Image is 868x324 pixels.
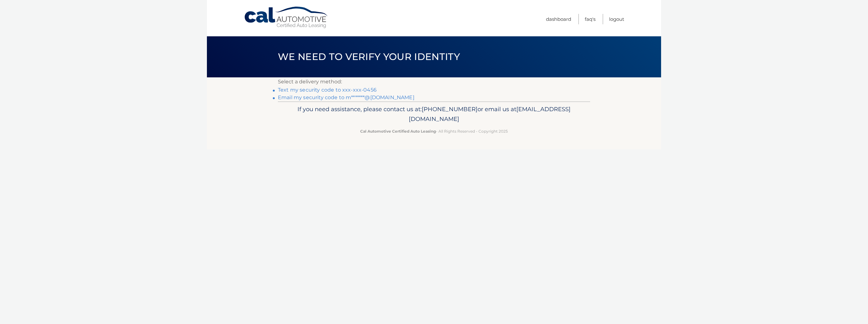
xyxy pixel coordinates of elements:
span: We need to verify your identity [278,51,460,63]
strong: Cal Automotive Certified Auto Leasing [360,129,436,134]
a: FAQ's [585,14,595,24]
span: [PHONE_NUMBER] [422,105,478,113]
a: Dashboard [546,14,571,24]
p: - All Rights Reserved - Copyright 2025 [282,128,586,135]
p: If you need assistance, please contact us at: or email us at [282,104,586,124]
a: Text my security code to xxx-xxx-0456 [278,87,377,93]
p: Select a delivery method: [278,77,590,86]
a: Email my security code to m*******@[DOMAIN_NAME] [278,94,414,100]
a: Logout [609,14,624,24]
a: Cal Automotive [244,6,329,29]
